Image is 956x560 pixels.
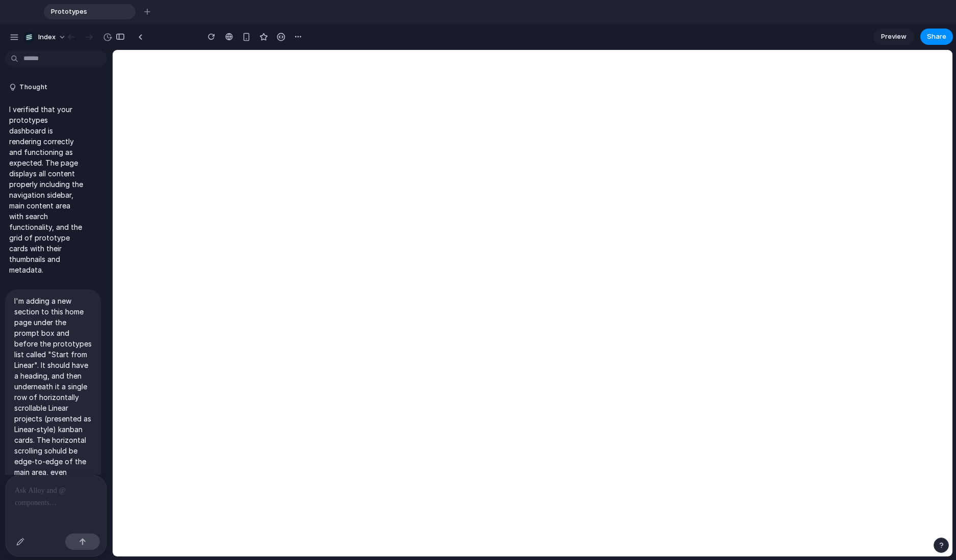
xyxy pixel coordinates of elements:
[927,32,946,42] span: Share
[881,32,907,42] span: Preview
[44,4,136,19] div: Prototypes
[9,104,86,275] p: I verified that your prototypes dashboard is rendering correctly and functioning as expected. The...
[920,29,953,45] button: Share
[47,7,119,17] span: Prototypes
[20,29,71,45] button: Index
[38,32,56,42] span: Index
[873,29,914,45] a: Preview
